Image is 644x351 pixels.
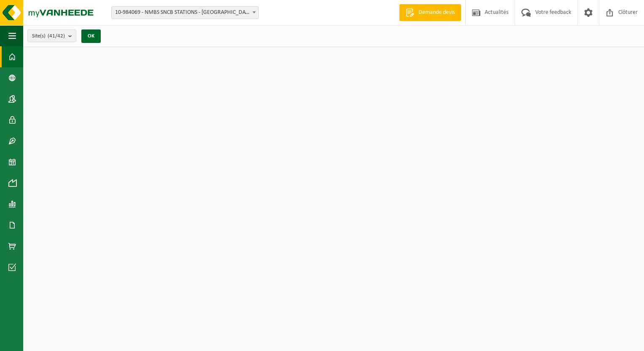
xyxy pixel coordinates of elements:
[111,6,259,19] span: 10-984069 - NMBS SNCB STATIONS - SINT-GILLIS
[399,4,461,21] a: Demande devis
[27,29,76,42] button: Site(s)(41/42)
[48,33,65,39] count: (41/42)
[416,8,457,17] span: Demande devis
[32,30,65,43] span: Site(s)
[112,7,258,19] span: 10-984069 - NMBS SNCB STATIONS - SINT-GILLIS
[81,29,101,43] button: OK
